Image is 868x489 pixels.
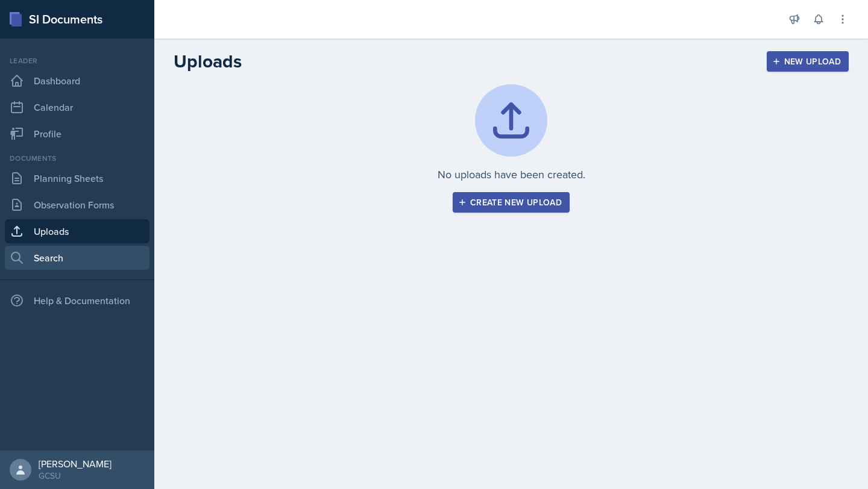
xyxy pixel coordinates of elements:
[5,246,149,270] a: Search
[174,51,242,72] h2: Uploads
[5,55,149,66] div: Leader
[5,219,149,243] a: Uploads
[5,69,149,93] a: Dashboard
[767,51,849,72] button: New Upload
[5,288,149,313] div: Help & Documentation
[5,95,149,119] a: Calendar
[461,198,562,207] div: Create new upload
[39,458,112,470] div: [PERSON_NAME]
[453,192,570,213] button: Create new upload
[775,57,841,66] div: New Upload
[5,193,149,217] a: Observation Forms
[5,166,149,190] a: Planning Sheets
[39,470,112,482] div: GCSU
[5,122,149,146] a: Profile
[5,153,149,164] div: Documents
[438,166,585,182] p: No uploads have been created.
